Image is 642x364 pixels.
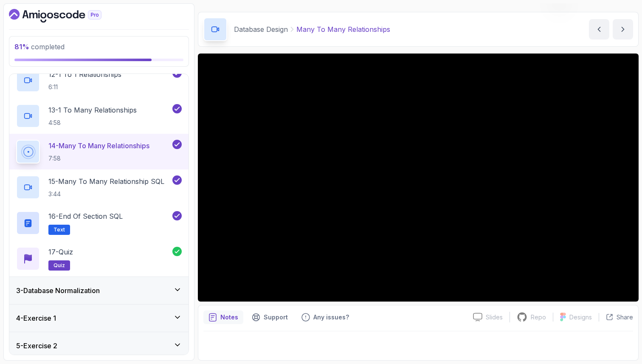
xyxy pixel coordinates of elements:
button: 4-Exercise 1 [9,305,189,332]
button: notes button [203,310,243,324]
button: 3-Database Normalization [9,277,189,304]
button: Feedback button [296,310,354,324]
p: 15 - Many To Many Relationship SQL [48,176,164,186]
p: 6:11 [48,83,121,91]
p: 13 - 1 To Many Relationships [48,105,137,115]
p: 14 - Many To Many Relationships [48,141,149,151]
p: 17 - Quiz [48,247,73,257]
p: Support [264,313,288,322]
button: 17-Quizquiz [16,247,182,271]
button: next content [613,19,633,40]
p: Any issues? [313,313,349,322]
span: completed [14,42,65,51]
button: 14-Many To Many Relationships7:58 [16,140,182,164]
h3: 5 - Exercise 2 [16,341,57,351]
p: Many To Many Relationships [296,24,390,34]
h3: 4 - Exercise 1 [16,313,56,323]
p: 7:58 [48,154,149,163]
span: 81 % [14,42,29,51]
button: Support button [247,310,293,324]
button: 12-1 To 1 Relationships6:11 [16,68,182,92]
button: previous content [589,19,609,40]
a: Dashboard [9,9,121,23]
p: Slides [486,313,503,322]
p: 3:44 [48,190,164,198]
button: Share [599,313,633,322]
iframe: 12 - Many to Many Relationships [198,54,639,302]
p: Repo [531,313,546,322]
button: 15-Many To Many Relationship SQL3:44 [16,175,182,199]
p: Designs [569,313,592,322]
span: Text [53,226,65,233]
p: Database Design [234,24,288,34]
button: 5-Exercise 2 [9,332,189,359]
button: 13-1 To Many Relationships4:58 [16,104,182,128]
p: 4:58 [48,119,137,127]
h3: 3 - Database Normalization [16,285,100,296]
p: Notes [220,313,238,322]
span: quiz [53,262,65,269]
button: 16-End Of Section SQLText [16,211,182,235]
p: 16 - End Of Section SQL [48,211,123,221]
p: 12 - 1 To 1 Relationships [48,69,121,79]
p: Share [617,313,633,322]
